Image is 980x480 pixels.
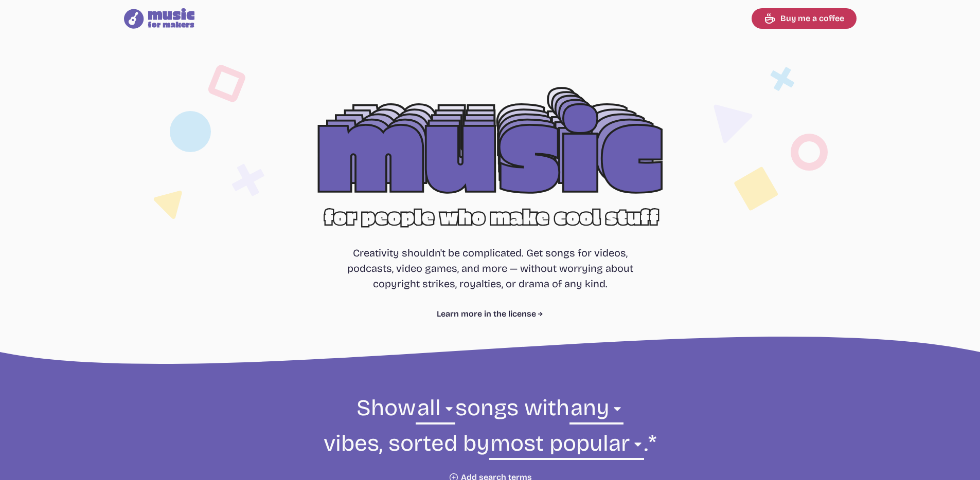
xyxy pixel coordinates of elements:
[489,429,644,464] select: sorting
[569,393,623,429] select: vibe
[342,245,638,291] p: Creativity shouldn't be complicated. Get songs for videos, podcasts, video games, and more — with...
[752,8,857,29] a: Buy me a coffee
[416,393,455,429] select: genre
[437,308,543,320] a: Learn more in the license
